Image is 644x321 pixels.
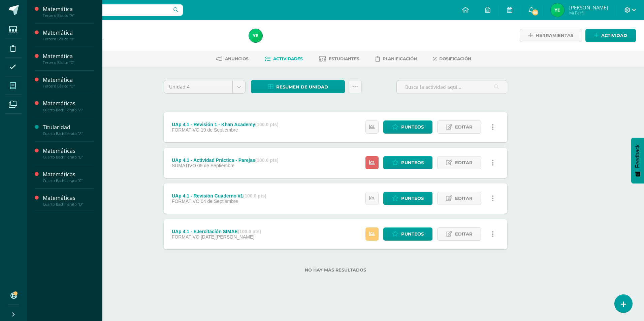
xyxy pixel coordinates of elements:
[43,52,94,65] a: MatemáticaTercero Básico "C"
[225,56,249,61] span: Anuncios
[43,5,94,18] a: MatemáticaTercero Básico "A"
[172,127,199,133] span: FORMATIVO
[172,229,261,234] div: UAp 4.1 - EJercitación SIMAE
[201,199,238,204] span: 04 de Septiembre
[569,4,608,11] span: [PERSON_NAME]
[273,56,303,61] span: Actividades
[43,100,94,107] div: Matemáticas
[172,193,266,199] div: UAp 4.1 - Revisión Cuaderno #1
[455,156,473,169] span: Editar
[383,156,432,169] a: Punteos
[383,56,417,61] span: Planificación
[238,229,261,234] strong: (100.0 pts)
[249,29,262,42] img: 6fd3bd7d6e4834e5979ff6a5032b647c.png
[43,37,94,41] div: Tercero Básico "B"
[43,29,94,37] div: Matemática
[43,76,94,84] div: Matemática
[401,121,424,133] span: Punteos
[53,28,241,37] h1: Matemáticas
[601,29,627,42] span: Actividad
[43,84,94,88] div: Tercero Básico "D"
[43,155,94,159] div: Cuarto Bachillerato "B"
[197,163,235,168] span: 09 de Septiembre
[43,194,94,207] a: MatemáticasCuarto Bachillerato "D"
[43,131,94,136] div: Cuarto Bachillerato "A"
[383,120,432,134] a: Punteos
[43,147,94,159] a: MatemáticasCuarto Bachillerato "B"
[43,108,94,112] div: Cuarto Bachillerato "A"
[455,192,473,205] span: Editar
[43,171,94,183] a: MatemáticasCuarto Bachillerato "C"
[172,163,196,168] span: SUMATIVO
[201,127,238,133] span: 19 de Septiembre
[401,156,424,169] span: Punteos
[172,234,199,240] span: FORMATIVO
[255,122,279,127] strong: (100.0 pts)
[31,4,183,16] input: Busca un usuario...
[43,178,94,183] div: Cuarto Bachillerato "C"
[383,227,432,241] a: Punteos
[455,228,473,240] span: Editar
[383,192,432,205] a: Punteos
[43,100,94,112] a: MatemáticasCuarto Bachillerato "A"
[53,37,241,43] div: Cuarto Bachillerato 'B'
[201,234,254,240] span: [DATE][PERSON_NAME]
[43,202,94,207] div: Cuarto Bachillerato "D"
[635,144,641,168] span: Feedback
[169,80,227,93] span: Unidad 4
[43,147,94,155] div: Matemáticas
[43,52,94,60] div: Matemática
[243,193,266,199] strong: (100.0 pts)
[276,81,328,93] span: Resumen de unidad
[455,121,473,133] span: Editar
[401,228,424,240] span: Punteos
[319,53,359,64] a: Estudiantes
[329,56,359,61] span: Estudiantes
[43,171,94,178] div: Matemáticas
[43,123,94,136] a: TitularidadCuarto Bachillerato "A"
[172,199,199,204] span: FORMATIVO
[433,53,471,64] a: Dosificación
[520,29,582,42] a: Herramientas
[43,123,94,131] div: Titularidad
[43,29,94,41] a: MatemáticaTercero Básico "B"
[43,60,94,65] div: Tercero Básico "C"
[172,157,279,163] div: UAp 4.1 - Actividad Práctica - Parejas
[172,122,279,127] div: UAp 4.1 - Revisión 1 - Khan Academy
[164,80,245,93] a: Unidad 4
[532,9,539,16] span: 68
[631,138,644,183] button: Feedback - Mostrar encuesta
[251,80,345,93] a: Resumen de unidad
[376,53,417,64] a: Planificación
[43,194,94,202] div: Matemáticas
[216,53,249,64] a: Anuncios
[536,29,573,42] span: Herramientas
[401,192,424,205] span: Punteos
[255,157,279,163] strong: (100.0 pts)
[439,56,471,61] span: Dosificación
[397,80,507,94] input: Busca la actividad aquí...
[551,3,564,17] img: 6fd3bd7d6e4834e5979ff6a5032b647c.png
[569,10,608,16] span: Mi Perfil
[585,29,636,42] a: Actividad
[43,76,94,88] a: MatemáticaTercero Básico "D"
[43,5,94,13] div: Matemática
[265,53,303,64] a: Actividades
[164,267,507,273] label: No hay más resultados
[43,13,94,18] div: Tercero Básico "A"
